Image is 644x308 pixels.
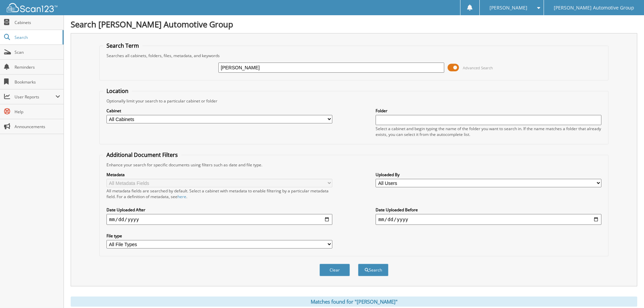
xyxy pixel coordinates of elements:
button: Search [358,264,388,276]
a: here [177,194,186,199]
span: Cabinets [15,20,60,25]
div: Searches all cabinets, folders, files, metadata, and keywords [103,53,605,58]
img: scan123-logo-white.svg [7,3,57,12]
label: Date Uploaded After [106,207,332,213]
span: Search [15,34,59,40]
span: [PERSON_NAME] Automotive Group [554,6,634,10]
button: Clear [319,264,350,276]
span: User Reports [15,94,55,100]
label: Cabinet [106,108,332,114]
label: Folder [376,108,601,114]
div: Matches found for "[PERSON_NAME]" [71,297,637,307]
span: Advanced Search [463,65,493,70]
h1: Search [PERSON_NAME] Automotive Group [71,19,637,30]
span: Help [15,109,60,115]
span: Reminders [15,64,60,70]
span: Announcements [15,124,60,129]
label: Metadata [106,172,332,177]
div: All metadata fields are searched by default. Select a cabinet with metadata to enable filtering b... [106,188,332,199]
span: Bookmarks [15,79,60,85]
legend: Search Term [103,42,142,49]
div: Optionally limit your search to a particular cabinet or folder [103,98,605,104]
legend: Additional Document Filters [103,151,181,159]
input: start [106,214,332,225]
div: Select a cabinet and begin typing the name of the folder you want to search in. If the name match... [376,126,601,137]
span: Scan [15,49,60,55]
label: File type [106,233,332,239]
input: end [376,214,601,225]
label: Uploaded By [376,172,601,177]
div: Enhance your search for specific documents using filters such as date and file type. [103,162,605,168]
span: [PERSON_NAME] [490,6,527,10]
label: Date Uploaded Before [376,207,601,213]
legend: Location [103,87,132,95]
